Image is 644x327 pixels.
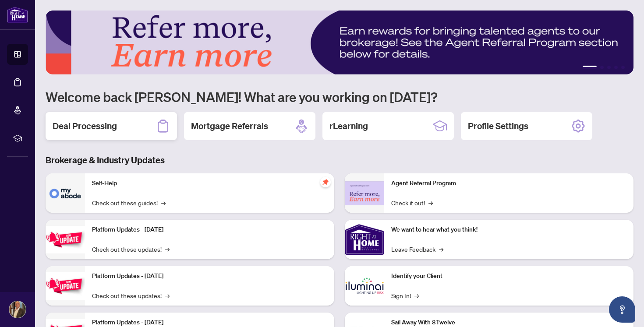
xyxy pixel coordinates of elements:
p: We want to hear what you think! [391,225,626,235]
span: → [428,198,433,207]
img: We want to hear what you think! [345,220,384,259]
h2: rLearning [329,120,368,132]
img: Profile Icon [9,301,26,318]
button: 2 [600,66,604,69]
a: Check out these updates!→ [92,291,170,300]
p: Platform Updates - [DATE] [92,225,327,235]
span: pushpin [320,177,331,187]
p: Agent Referral Program [391,179,626,188]
button: 3 [607,66,611,69]
a: Check it out!→ [391,198,433,207]
button: 4 [614,66,618,69]
a: Leave Feedback→ [391,244,443,254]
span: → [161,198,166,207]
span: → [439,244,443,254]
h2: Deal Processing [53,120,117,132]
a: Check out these updates!→ [92,244,170,254]
a: Check out these guides!→ [92,198,166,207]
h2: Profile Settings [468,120,528,132]
button: Open asap [609,296,635,323]
span: → [165,244,170,254]
img: Platform Updates - July 21, 2025 [46,226,85,253]
span: → [414,291,419,300]
p: Self-Help [92,179,327,188]
img: Self-Help [46,173,85,213]
img: Platform Updates - July 8, 2025 [46,272,85,300]
h3: Brokerage & Industry Updates [46,154,633,166]
img: Slide 0 [46,11,633,74]
img: Agent Referral Program [345,181,384,205]
p: Platform Updates - [DATE] [92,271,327,281]
p: Identify your Client [391,271,626,281]
button: 5 [621,66,625,69]
img: Identify your Client [345,266,384,306]
button: 1 [583,66,597,69]
a: Sign In!→ [391,291,419,300]
h2: Mortgage Referrals [191,120,268,132]
span: → [165,291,170,300]
img: logo [7,7,28,23]
h1: Welcome back [PERSON_NAME]! What are you working on [DATE]? [46,88,633,105]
